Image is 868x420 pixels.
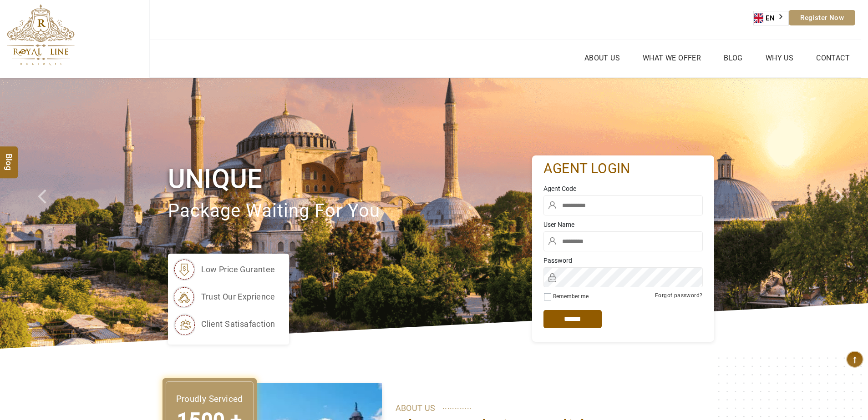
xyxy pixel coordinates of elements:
[7,4,75,65] img: The Royal Line Holidays
[168,196,532,226] p: package waiting for you
[396,401,700,415] p: ABOUT US
[753,11,789,25] div: Language
[763,51,796,65] a: Why Us
[825,78,868,349] a: Check next image
[543,160,703,178] h2: agent login
[173,313,275,335] li: client satisafaction
[789,10,855,25] a: Register Now
[26,78,69,349] a: Check next prev
[3,154,15,161] span: Blog
[721,51,745,65] a: Blog
[753,11,789,25] aside: Language selected: English
[442,400,472,413] span: ............
[655,292,702,299] a: Forgot password?
[543,220,703,229] label: User Name
[173,258,275,281] li: low price gurantee
[173,285,275,308] li: trust our exprience
[553,293,589,300] label: Remember me
[543,256,703,265] label: Password
[543,184,703,193] label: Agent Code
[640,51,703,65] a: What we Offer
[814,51,852,65] a: Contact
[754,11,788,25] a: EN
[168,162,532,196] h1: Unique
[582,51,622,65] a: About Us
